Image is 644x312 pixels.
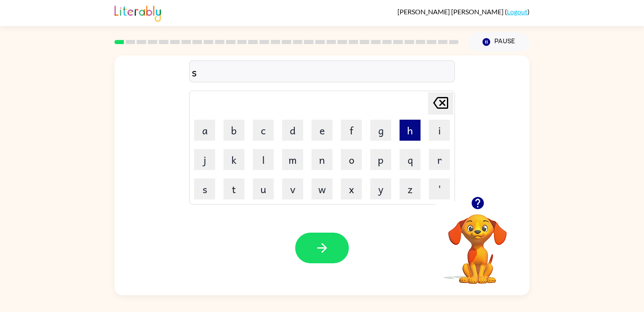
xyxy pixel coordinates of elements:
[429,149,450,170] button: r
[341,120,362,141] button: f
[436,201,519,285] video: Your browser must support playing .mp4 files to use Literably. Please try using another browser.
[469,32,530,52] button: Pause
[370,178,391,199] button: y
[400,120,421,141] button: h
[194,120,215,141] button: a
[194,178,215,199] button: s
[282,149,303,170] button: m
[341,178,362,199] button: x
[429,120,450,141] button: i
[397,8,505,16] span: [PERSON_NAME] [PERSON_NAME]
[370,149,391,170] button: p
[223,149,244,170] button: k
[253,149,274,170] button: l
[192,63,452,81] div: s
[194,149,215,170] button: j
[370,120,391,141] button: g
[397,8,530,16] div: ( )
[312,120,332,141] button: e
[400,178,421,199] button: z
[400,149,421,170] button: q
[429,178,450,199] button: '
[507,8,527,16] a: Logout
[223,120,244,141] button: b
[282,178,303,199] button: v
[114,3,161,22] img: Literably
[341,149,362,170] button: o
[253,120,274,141] button: c
[312,178,332,199] button: w
[312,149,332,170] button: n
[223,178,244,199] button: t
[253,178,274,199] button: u
[282,120,303,141] button: d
